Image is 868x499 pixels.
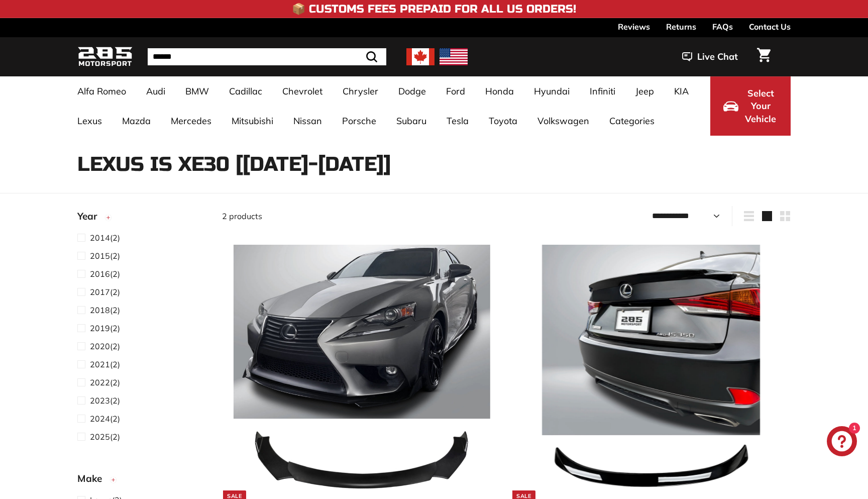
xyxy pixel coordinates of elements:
span: 2018 [90,305,110,315]
span: 2016 [90,269,110,279]
a: Chrysler [333,76,388,106]
span: 2023 [90,395,110,406]
button: Select Your Vehicle [710,76,791,136]
a: Honda [475,76,524,106]
span: 2021 [90,359,110,369]
a: Alfa Romeo [67,76,136,106]
span: (2) [90,322,120,334]
span: Live Chat [697,50,738,63]
span: 2014 [90,233,110,243]
a: Nissan [283,106,332,136]
span: (2) [90,413,120,425]
span: 2025 [90,432,110,442]
span: (2) [90,376,120,388]
a: Contact Us [749,18,791,35]
span: 2015 [90,251,110,261]
a: Tesla [437,106,479,136]
a: Returns [666,18,696,35]
button: Live Chat [669,44,751,69]
span: Make [77,471,110,486]
h1: Lexus IS XE30 [[DATE]-[DATE]] [77,153,791,175]
span: (2) [90,268,120,280]
span: 2022 [90,377,110,387]
span: 2020 [90,341,110,351]
span: Year [77,209,104,224]
span: (2) [90,340,120,352]
a: Mitsubishi [222,106,283,136]
div: 2 products [222,210,506,222]
a: BMW [175,76,219,106]
span: Select Your Vehicle [743,87,778,126]
h4: 📦 Customs Fees Prepaid for All US Orders! [292,3,576,15]
a: Toyota [479,106,527,136]
inbox-online-store-chat: Shopify online store chat [824,426,860,459]
a: Mazda [112,106,161,136]
span: (2) [90,394,120,407]
a: Dodge [388,76,436,106]
button: Make [77,468,206,493]
a: Infiniti [580,76,625,106]
span: (2) [90,232,120,244]
span: (2) [90,286,120,298]
a: Cart [751,40,777,74]
a: Categories [599,106,665,136]
a: Audi [136,76,175,106]
a: Hyundai [524,76,580,106]
a: Lexus [67,106,112,136]
a: Subaru [386,106,437,136]
span: 2024 [90,414,110,424]
a: Volkswagen [527,106,599,136]
span: 2019 [90,323,110,333]
a: Reviews [618,18,650,35]
span: (2) [90,304,120,316]
a: FAQs [712,18,733,35]
a: Ford [436,76,475,106]
a: Cadillac [219,76,272,106]
a: KIA [664,76,699,106]
span: (2) [90,358,120,370]
a: Mercedes [161,106,222,136]
span: 2017 [90,287,110,297]
span: (2) [90,250,120,262]
input: Search [148,48,386,65]
button: Year [77,206,206,231]
a: Porsche [332,106,386,136]
span: (2) [90,431,120,443]
img: Logo_285_Motorsport_areodynamics_components [77,45,133,69]
a: Jeep [625,76,664,106]
a: Chevrolet [272,76,333,106]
